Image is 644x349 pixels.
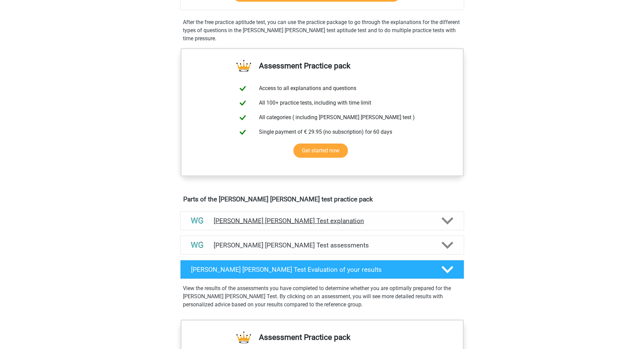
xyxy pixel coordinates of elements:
div: After the free practice aptitude test, you can use the practice package to go through the explana... [180,18,464,43]
h4: Parts of the [PERSON_NAME] [PERSON_NAME] test practice pack [183,195,461,203]
img: watson glaser test explanations [189,212,206,230]
p: View the results of the assessments you have completed to determine whether you are optimally pre... [183,284,461,309]
h4: [PERSON_NAME] [PERSON_NAME] Test explanation [214,217,431,225]
a: [PERSON_NAME] [PERSON_NAME] Test Evaluation of your results [177,260,467,279]
a: assessments [PERSON_NAME] [PERSON_NAME] Test assessments [177,236,467,255]
a: explanations [PERSON_NAME] [PERSON_NAME] Test explanation [177,211,467,230]
h4: [PERSON_NAME] [PERSON_NAME] Test assessments [214,241,431,249]
img: watson glaser test assessments [189,237,206,254]
a: Get started now [293,144,348,158]
h4: [PERSON_NAME] [PERSON_NAME] Test Evaluation of your results [191,266,431,274]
